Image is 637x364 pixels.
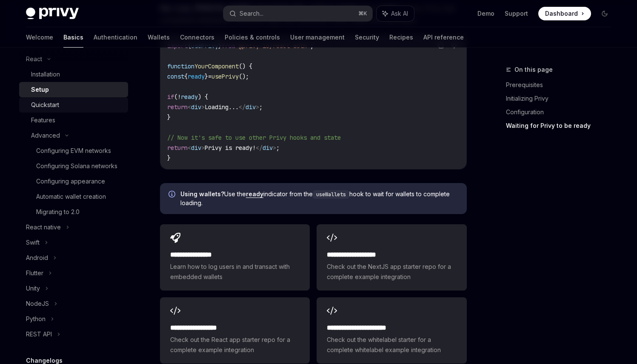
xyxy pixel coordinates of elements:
[276,144,280,152] span: ;
[19,67,128,82] a: Installation
[19,174,128,189] a: Configuring appearance
[19,158,128,174] a: Configuring Solana networks
[36,192,106,202] div: Automatic wallet creation
[174,93,177,101] span: (
[355,27,379,48] a: Security
[188,73,205,80] span: ready
[205,144,256,152] span: Privy is ready!
[191,103,201,111] span: div
[36,146,111,156] div: Configuring EVM networks
[246,190,263,198] a: ready
[208,73,211,80] span: =
[201,103,205,111] span: >
[198,93,208,101] span: ) {
[506,92,618,105] a: Initializing Privy
[506,105,618,119] a: Configuration
[477,9,494,18] a: Demo
[180,27,214,48] a: Connectors
[194,62,239,70] span: YourComponent
[188,144,191,152] span: <
[181,93,198,101] span: ready
[225,27,280,48] a: Policies & controls
[188,103,191,111] span: <
[259,103,263,111] span: ;
[240,8,263,19] div: Search...
[148,27,170,48] a: Wallets
[177,93,181,101] span: !
[26,237,40,248] div: Swift
[256,144,263,152] span: </
[180,190,458,207] span: Use the indicator from the hook to wait for wallets to complete loading.
[36,207,80,217] div: Migrating to 2.0
[167,103,188,111] span: return
[327,335,456,355] span: Check out the whitelabel starter for a complete whitelabel example integration
[505,9,528,18] a: Support
[26,8,79,20] img: dark logo
[514,65,553,75] span: On this page
[170,262,300,282] span: Learn how to log users in and transact with embedded wallets
[167,154,171,162] span: }
[205,103,239,111] span: Loading...
[201,144,205,152] span: >
[26,253,48,263] div: Android
[160,297,310,364] a: **** **** **** ***Check out the React app starter repo for a complete example integration
[317,224,466,291] a: **** **** **** ****Check out the NextJS app starter repo for a complete example integration
[19,189,128,204] a: Automatic wallet creation
[538,7,591,20] a: Dashboard
[167,93,174,101] span: if
[191,144,201,152] span: div
[256,103,259,111] span: >
[246,103,256,111] span: div
[167,73,184,80] span: const
[26,329,52,339] div: REST API
[63,27,83,48] a: Basics
[167,134,341,141] span: // Now it's safe to use other Privy hooks and state
[167,113,171,121] span: }
[169,191,177,199] svg: Info
[26,222,61,232] div: React native
[391,9,408,18] span: Ask AI
[31,115,55,125] div: Features
[26,268,43,278] div: Flutter
[263,144,273,152] span: div
[36,161,117,171] div: Configuring Solana networks
[598,7,611,20] button: Toggle dark mode
[423,27,464,48] a: API reference
[19,82,128,97] a: Setup
[273,144,276,152] span: >
[19,143,128,158] a: Configuring EVM networks
[358,10,367,17] span: ⌘ K
[167,62,194,70] span: function
[327,262,456,282] span: Check out the NextJS app starter repo for a complete example integration
[211,73,239,80] span: usePrivy
[506,119,618,133] a: Waiting for Privy to be ready
[19,204,128,220] a: Migrating to 2.0
[545,9,578,18] span: Dashboard
[26,283,40,293] div: Unity
[31,69,60,79] div: Installation
[205,73,208,80] span: }
[223,6,372,21] button: Search...⌘K
[31,85,49,95] div: Setup
[239,62,252,70] span: () {
[26,314,46,324] div: Python
[26,299,49,309] div: NodeJS
[36,176,105,186] div: Configuring appearance
[184,73,188,80] span: {
[160,224,310,291] a: **** **** **** *Learn how to log users in and transact with embedded wallets
[239,103,246,111] span: </
[506,78,618,92] a: Prerequisites
[31,130,60,141] div: Advanced
[290,27,345,48] a: User management
[19,113,128,128] a: Features
[31,100,59,110] div: Quickstart
[19,97,128,113] a: Quickstart
[170,335,300,355] span: Check out the React app starter repo for a complete example integration
[317,297,466,364] a: **** **** **** **** ***Check out the whitelabel starter for a complete whitelabel example integra...
[26,27,53,48] a: Welcome
[167,144,188,152] span: return
[313,190,349,199] code: useWallets
[377,6,414,21] button: Ask AI
[94,27,137,48] a: Authentication
[239,73,249,80] span: ();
